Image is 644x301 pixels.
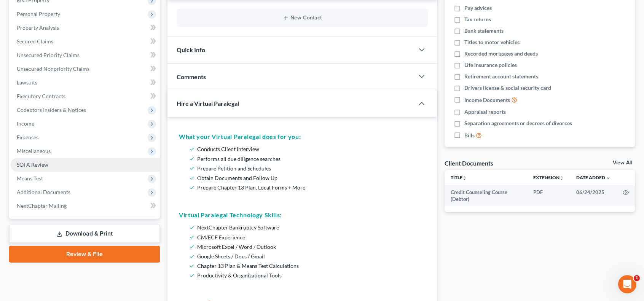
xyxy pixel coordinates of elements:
[464,50,538,57] span: Recorded mortgages and deeds
[527,185,570,206] td: PDF
[177,46,205,53] span: Quick Info
[197,154,422,164] li: Performs all due diligence searches
[464,61,517,69] span: Life insurance policies
[197,223,422,232] li: NextChapter Bankruptcy Software
[17,161,48,168] span: SOFA Review
[445,159,493,167] div: Client Documents
[17,107,86,113] span: Codebtors Insiders & Notices
[17,148,51,154] span: Miscellaneous
[464,4,492,12] span: Pay advices
[445,185,527,206] td: Credit Counseling Course (Debtor)
[197,271,422,280] li: Productivity & Organizational Tools
[17,175,43,182] span: Means Test
[179,210,426,220] h5: Virtual Paralegal Technology Skills:
[464,119,572,127] span: Separation agreements or decrees of divorces
[17,65,89,72] span: Unsecured Nonpriority Claims
[17,24,59,31] span: Property Analysis
[17,38,53,45] span: Secured Claims
[17,79,37,86] span: Lawsuits
[11,62,160,76] a: Unsecured Nonpriority Claims
[606,176,611,180] i: expand_more
[560,176,564,180] i: unfold_more
[464,73,538,80] span: Retirement account statements
[177,100,239,107] span: Hire a Virtual Paralegal
[17,189,70,195] span: Additional Documents
[17,120,34,127] span: Income
[464,27,504,35] span: Bank statements
[197,242,422,252] li: Microsoft Excel / Word / Outlook
[11,35,160,48] a: Secured Claims
[197,261,422,271] li: Chapter 13 Plan & Means Test Calculations
[11,76,160,89] a: Lawsuits
[179,132,426,141] h5: What your Virtual Paralegal does for you:
[464,16,491,23] span: Tax returns
[451,175,467,180] a: Titleunfold_more
[197,252,422,261] li: Google Sheets / Docs / Gmail
[17,202,67,209] span: NextChapter Mailing
[17,134,38,140] span: Expenses
[197,233,422,242] li: CM/ECF Experience
[613,160,632,166] a: View All
[17,93,65,99] span: Executory Contracts
[618,275,636,293] iframe: Intercom live chat
[11,158,160,172] a: SOFA Review
[11,48,160,62] a: Unsecured Priority Claims
[464,96,510,104] span: Income Documents
[570,185,617,206] td: 06/24/2025
[462,176,467,180] i: unfold_more
[634,275,640,281] span: 1
[183,15,422,21] button: New Contact
[464,132,475,139] span: Bills
[177,73,206,80] span: Comments
[9,225,160,243] a: Download & Print
[17,52,80,58] span: Unsecured Priority Claims
[464,38,520,46] span: Titles to motor vehicles
[533,175,564,180] a: Extensionunfold_more
[197,164,422,173] li: Prepare Petition and Schedules
[11,89,160,103] a: Executory Contracts
[197,183,422,192] li: Prepare Chapter 13 Plan, Local Forms + More
[197,144,422,154] li: Conducts Client Interview
[197,173,422,183] li: Obtain Documents and Follow Up
[576,175,611,180] a: Date Added expand_more
[464,108,506,116] span: Appraisal reports
[11,199,160,213] a: NextChapter Mailing
[9,246,160,263] a: Review & File
[11,21,160,35] a: Property Analysis
[17,11,60,17] span: Personal Property
[464,84,551,92] span: Drivers license & social security card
